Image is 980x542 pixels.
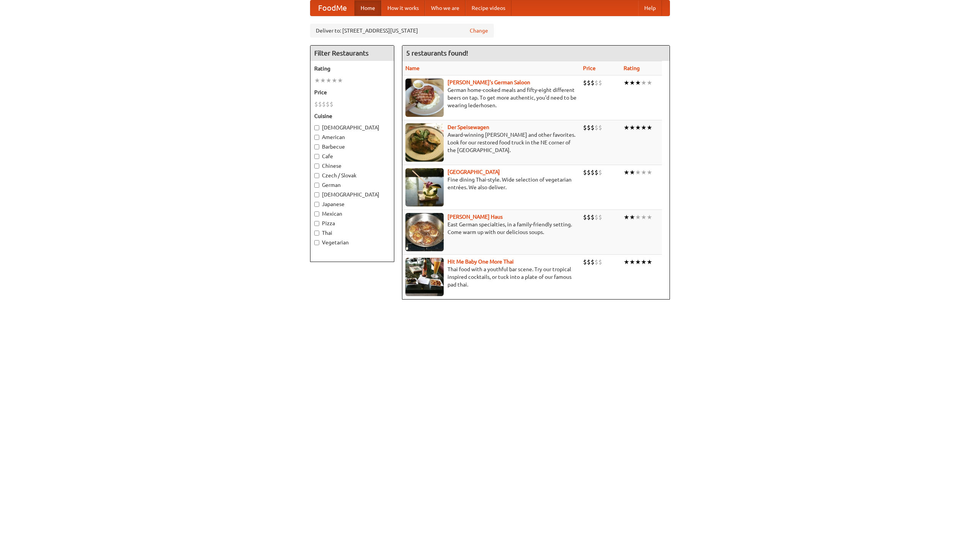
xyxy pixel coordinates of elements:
li: ★ [332,76,337,85]
li: $ [322,100,326,108]
li: $ [587,258,591,266]
li: $ [591,168,595,177]
li: ★ [635,168,641,177]
input: Cafe [314,154,319,159]
input: Japanese [314,202,319,207]
label: Mexican [314,210,390,218]
li: ★ [624,258,629,266]
h4: Filter Restaurants [310,46,394,61]
h5: Cuisine [314,112,390,120]
ng-pluralize: 5 restaurants found! [406,49,468,57]
input: American [314,135,319,140]
li: ★ [629,79,635,87]
img: babythai.jpg [405,258,444,296]
li: ★ [641,123,647,132]
img: satay.jpg [405,168,444,206]
label: Cafe [314,152,390,160]
a: Hit Me Baby One More Thai [448,259,514,265]
p: German home-cooked meals and fifty-eight different beers on tap. To get more authentic, you'd nee... [405,86,577,109]
li: $ [314,100,318,108]
li: $ [598,79,602,87]
li: $ [591,123,595,132]
a: Price [583,65,596,71]
li: ★ [641,79,647,87]
p: Fine dining Thai-style. Wide selection of vegetarian entrées. We also deliver. [405,176,577,191]
a: FoodMe [310,0,354,16]
p: East German specialties, in a family-friendly setting. Come warm up with our delicious soups. [405,221,577,236]
li: $ [583,79,587,87]
h5: Price [314,88,390,96]
h5: Rating [314,65,390,72]
li: ★ [326,76,332,85]
li: ★ [624,168,629,177]
input: Czech / Slovak [314,173,319,178]
li: ★ [629,258,635,266]
label: Czech / Slovak [314,172,390,179]
label: German [314,181,390,189]
li: ★ [629,213,635,221]
li: $ [583,213,587,221]
input: Vegetarian [314,240,319,245]
li: $ [326,100,330,108]
li: $ [587,123,591,132]
p: Award-winning [PERSON_NAME] and other favorites. Look for our restored food truck in the NE corne... [405,131,577,154]
li: ★ [624,123,629,132]
li: ★ [635,213,641,221]
img: speisewagen.jpg [405,123,444,162]
li: $ [591,258,595,266]
li: ★ [647,213,652,221]
li: $ [587,79,591,87]
input: Pizza [314,221,319,226]
a: Name [405,65,420,71]
li: $ [587,168,591,177]
a: Rating [624,65,640,71]
a: Help [638,0,662,16]
li: ★ [624,213,629,221]
li: $ [598,213,602,221]
div: Deliver to: [STREET_ADDRESS][US_STATE] [310,24,494,38]
li: $ [595,168,598,177]
li: $ [583,123,587,132]
input: Barbecue [314,144,319,149]
input: Thai [314,231,319,236]
a: How it works [381,0,425,16]
li: ★ [635,123,641,132]
b: Der Speisewagen [448,124,489,130]
label: Vegetarian [314,239,390,246]
li: $ [583,258,587,266]
li: ★ [647,123,652,132]
li: ★ [641,213,647,221]
li: ★ [635,258,641,266]
li: ★ [647,168,652,177]
a: Home [354,0,381,16]
p: Thai food with a youthful bar scene. Try our tropical inspired cocktails, or tuck into a plate of... [405,265,577,288]
a: [PERSON_NAME] Haus [448,214,503,220]
label: Pizza [314,219,390,227]
a: [GEOGRAPHIC_DATA] [448,169,500,175]
li: ★ [647,258,652,266]
img: kohlhaus.jpg [405,213,444,251]
li: ★ [641,168,647,177]
li: ★ [624,79,629,87]
li: $ [591,213,595,221]
li: ★ [337,76,343,85]
input: Chinese [314,164,319,169]
li: $ [595,213,598,221]
li: $ [583,168,587,177]
input: [DEMOGRAPHIC_DATA] [314,192,319,197]
li: ★ [641,258,647,266]
b: [PERSON_NAME]'s German Saloon [448,79,530,85]
li: ★ [629,168,635,177]
label: Chinese [314,162,390,170]
img: esthers.jpg [405,79,444,117]
li: ★ [314,76,320,85]
label: Thai [314,229,390,237]
a: Who we are [425,0,465,16]
li: $ [587,213,591,221]
li: $ [595,258,598,266]
li: $ [595,123,598,132]
li: $ [595,79,598,87]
